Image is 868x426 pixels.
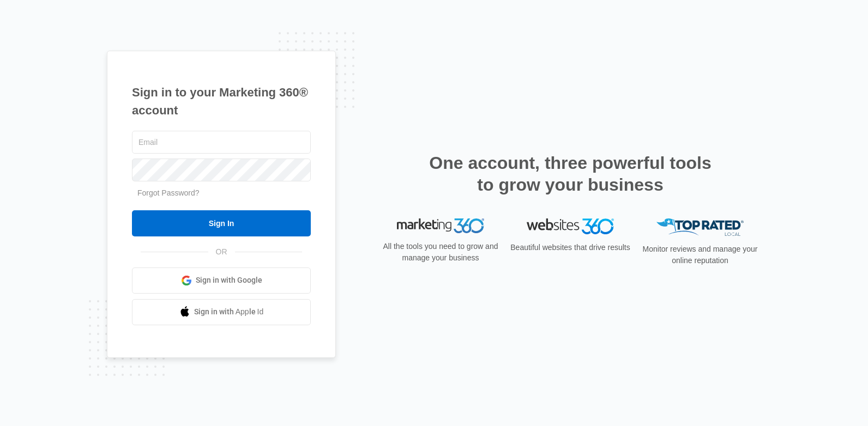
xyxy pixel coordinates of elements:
span: Sign in with Google [196,275,262,286]
p: Beautiful websites that drive results [509,242,631,253]
img: Marketing 360 [397,218,484,234]
a: Sign in with Google [132,267,311,294]
span: Sign in with Apple Id [194,306,264,318]
img: Websites 360 [527,218,614,234]
span: OR [208,246,235,258]
input: Email [132,131,311,154]
input: Sign In [132,210,311,236]
a: Forgot Password? [137,188,200,197]
p: Monitor reviews and manage your online reputation [639,244,761,266]
h1: Sign in to your Marketing 360® account [132,83,311,119]
h2: One account, three powerful tools to grow your business [426,152,715,196]
a: Sign in with Apple Id [132,299,311,325]
p: All the tools you need to grow and manage your business [379,241,502,264]
img: Top Rated Local [656,218,744,236]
